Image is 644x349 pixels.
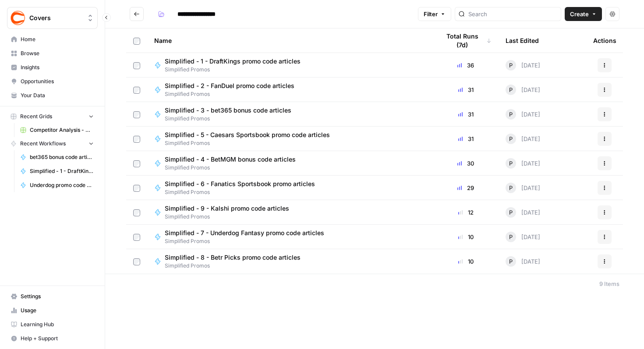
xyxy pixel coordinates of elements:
button: Create [565,7,602,21]
img: Covers Logo [10,10,26,26]
a: Simplified - 3 - bet365 bonus code articlesSimplified Promos [154,106,426,123]
div: Last Edited [506,28,539,53]
span: Simplified - 6 - Fanatics Sportsbook promo articles [165,180,315,188]
div: 10 [440,257,492,266]
span: P [509,183,513,192]
div: Total Runs (7d) [440,28,492,53]
span: Simplified Promos [165,262,308,270]
span: Your Data [21,92,94,99]
a: bet365 bonus code article [16,150,98,164]
span: Simplified - 2 - FanDuel promo code articles [165,81,294,90]
input: Search [468,10,557,18]
a: Underdog promo code article [16,178,98,192]
span: Browse [21,49,94,57]
div: [DATE] [506,183,540,193]
span: Learning Hub [21,321,94,328]
span: Simplified - 8 - Betr Picks promo code articles [165,253,301,262]
a: Simplified - 5 - Caesars Sportsbook promo code articlesSimplified Promos [154,130,426,147]
span: bet365 bonus code article [30,153,94,161]
span: Simplified Promos [165,237,331,245]
span: Simplified - 1 - DraftKings promo code articles [165,57,301,66]
span: Opportunities [21,78,94,85]
div: 31 [440,134,492,143]
button: Recent Grids [7,110,98,123]
span: Simplified - 7 - Underdog Fantasy promo code articles [165,229,324,237]
span: P [509,85,513,94]
div: 12 [440,208,492,217]
span: P [509,61,513,70]
div: [DATE] [506,134,540,144]
span: Simplified Promos [165,164,303,172]
a: Simplified - 9 - Kalshi promo code articlesSimplified Promos [154,204,426,221]
a: Insights [7,60,98,74]
span: Insights [21,63,94,71]
a: Simplified - 4 - BetMGM bonus code articlesSimplified Promos [154,155,426,172]
span: Covers [29,14,82,22]
div: 29 [440,183,492,192]
span: Competitor Analysis - URL Specific Grid [30,126,94,134]
a: Home [7,32,98,46]
div: Name [154,28,426,53]
a: Browse [7,46,98,60]
span: P [509,257,513,266]
a: Usage [7,303,98,317]
a: Competitor Analysis - URL Specific Grid [16,123,98,137]
a: Opportunities [7,74,98,88]
div: [DATE] [506,85,540,95]
span: Recent Grids [20,113,52,120]
span: Simplified Promos [165,139,337,147]
button: Go back [130,7,144,21]
div: 31 [440,85,492,94]
span: P [509,159,513,168]
span: Simplified Promos [165,188,322,196]
span: Create [570,10,589,18]
div: [DATE] [506,158,540,169]
div: [DATE] [506,256,540,267]
span: P [509,134,513,143]
div: [DATE] [506,60,540,71]
div: 31 [440,110,492,119]
span: Help + Support [21,335,94,342]
a: Simplified - 8 - Betr Picks promo code articlesSimplified Promos [154,253,426,270]
button: Workspace: Covers [7,7,98,29]
span: Simplified Promos [165,66,308,74]
span: Filter [424,10,438,18]
button: Recent Workflows [7,137,98,150]
a: Simplified - 7 - Underdog Fantasy promo code articlesSimplified Promos [154,229,426,245]
a: Your Data [7,88,98,102]
span: Recent Workflows [20,140,66,148]
button: Filter [418,7,451,21]
span: Simplified Promos [165,90,301,98]
span: Simplified - 3 - bet365 bonus code articles [165,106,291,115]
span: P [509,110,513,119]
a: Simplified - 1 - DraftKings promo code articles [16,164,98,178]
div: 9 Items [599,279,619,288]
span: Simplified Promos [165,213,296,221]
a: Settings [7,289,98,303]
span: Simplified Promos [165,115,298,123]
div: Actions [593,28,616,53]
div: 36 [440,61,492,70]
span: Settings [21,293,94,300]
div: [DATE] [506,232,540,242]
span: Simplified - 9 - Kalshi promo code articles [165,204,289,213]
div: [DATE] [506,207,540,218]
span: Home [21,35,94,43]
button: Help + Support [7,331,98,345]
div: 30 [440,159,492,168]
a: Learning Hub [7,317,98,331]
div: [DATE] [506,109,540,120]
a: Simplified - 2 - FanDuel promo code articlesSimplified Promos [154,81,426,98]
span: Simplified - 4 - BetMGM bonus code articles [165,155,296,164]
a: Simplified - 6 - Fanatics Sportsbook promo articlesSimplified Promos [154,180,426,196]
span: Simplified - 1 - DraftKings promo code articles [30,167,94,175]
span: Underdog promo code article [30,181,94,189]
span: P [509,208,513,217]
div: 10 [440,233,492,241]
a: Simplified - 1 - DraftKings promo code articlesSimplified Promos [154,57,426,74]
span: Usage [21,307,94,314]
span: P [509,233,513,241]
span: Simplified - 5 - Caesars Sportsbook promo code articles [165,130,330,139]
